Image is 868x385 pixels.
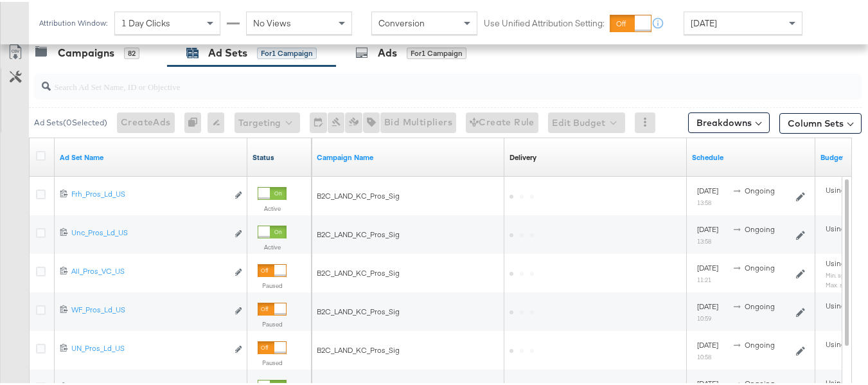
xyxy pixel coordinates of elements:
[58,44,114,58] div: Campaigns
[697,300,718,309] span: [DATE]
[779,111,862,132] button: Column Sets
[378,15,425,27] span: Conversion
[484,15,605,28] label: Use Unified Attribution Setting:
[697,338,718,348] span: [DATE]
[51,67,788,92] input: Search Ad Set Name, ID or Objective
[697,274,711,282] sub: 11:21
[317,305,400,314] span: B2C_LAND_KC_Pros_Sig
[258,280,287,288] label: Paused
[697,197,711,204] sub: 13:58
[317,228,400,237] span: B2C_LAND_KC_Pros_Sig
[697,184,718,193] span: [DATE]
[697,261,718,271] span: [DATE]
[71,187,227,201] a: Frh_Pros_Ld_US
[317,266,400,276] span: B2C_LAND_KC_Pros_Sig
[258,241,287,249] label: Active
[317,150,499,161] a: Your campaign name.
[71,303,227,316] a: WF_Pros_Ld_US
[407,46,466,57] div: for 1 Campaign
[71,264,227,278] a: All_Pros_VC_US
[71,264,227,274] div: All_Pros_VC_US
[60,150,242,161] a: Your Ad Set name.
[71,341,227,352] div: UN_Pros_Ld_US
[253,15,291,27] span: No Views
[124,46,139,57] div: 82
[697,351,711,359] sub: 10:58
[258,357,287,365] label: Paused
[745,338,775,348] span: ongoing
[697,235,711,243] sub: 13:58
[39,17,108,26] div: Attribution Window:
[378,44,397,58] div: Ads
[71,226,227,236] div: Unc_Pros_Ld_US
[71,226,227,239] a: Unc_Pros_Ld_US
[692,150,810,161] a: Shows when your Ad Set is scheduled to deliver.
[121,15,170,27] span: 1 Day Clicks
[71,303,227,313] div: WF_Pros_Ld_US
[509,150,536,161] a: Reflects the ability of your Ad Set to achieve delivery based on ad states, schedule and budget.
[745,222,775,232] span: ongoing
[257,46,317,57] div: for 1 Campaign
[71,341,227,355] a: UN_Pros_Ld_US
[745,261,775,271] span: ongoing
[688,111,770,131] button: Breakdowns
[71,187,227,197] div: Frh_Pros_Ld_US
[317,189,400,199] span: B2C_LAND_KC_Pros_Sig
[317,343,400,353] span: B2C_LAND_KC_Pros_Sig
[184,111,208,131] div: 0
[691,15,717,27] span: [DATE]
[697,222,718,232] span: [DATE]
[258,202,287,211] label: Active
[258,318,287,327] label: Paused
[697,312,711,320] sub: 10:59
[34,115,107,127] div: Ad Sets ( 0 Selected)
[208,44,247,58] div: Ad Sets
[509,150,536,161] div: Delivery
[252,150,306,161] a: Shows the current state of your Ad Set.
[745,300,775,309] span: ongoing
[745,184,775,193] span: ongoing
